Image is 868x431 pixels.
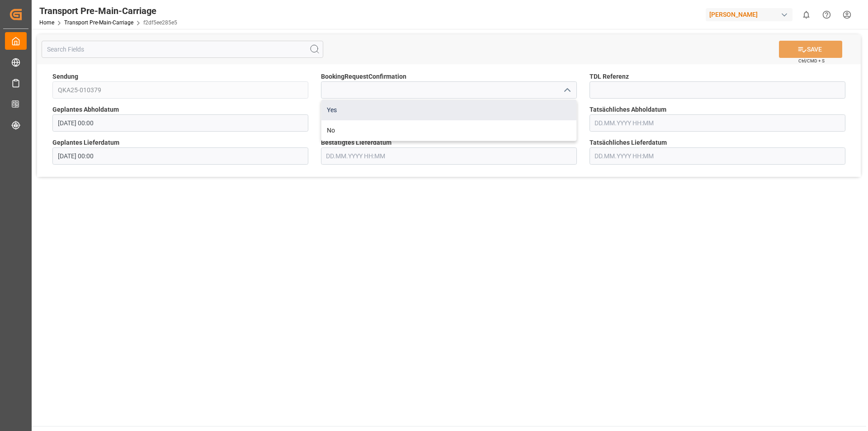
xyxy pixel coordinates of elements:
div: No [321,120,576,141]
span: Geplantes Lieferdatum [52,138,119,147]
span: Bestätigtes Lieferdatum [321,138,392,147]
input: Search Fields [42,41,323,58]
button: close menu [560,83,573,97]
input: DD.MM.YYYY HH:MM [52,147,308,165]
span: Tatsächliches Abholdatum [590,105,666,114]
div: [PERSON_NAME] [706,8,793,21]
span: Ctrl/CMD + S [798,57,825,64]
span: Geplantes Abholdatum [52,105,119,114]
button: Help Center [816,5,837,25]
span: Sendung [52,72,78,81]
button: [PERSON_NAME] [706,6,796,23]
span: Tatsächliches Lieferdatum [590,138,667,147]
input: DD.MM.YYYY HH:MM [321,147,577,165]
span: TDL Referenz [590,72,629,81]
input: DD.MM.YYYY HH:MM [590,114,845,132]
a: Home [39,19,54,26]
div: Transport Pre-Main-Carriage [39,4,177,18]
button: SAVE [779,41,842,58]
span: BookingRequestConfirmation [321,72,406,81]
input: DD.MM.YYYY HH:MM [590,147,845,165]
a: Transport Pre-Main-Carriage [64,19,133,26]
button: show 0 new notifications [796,5,816,25]
div: Yes [321,100,576,120]
input: DD.MM.YYYY HH:MM [52,114,308,132]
